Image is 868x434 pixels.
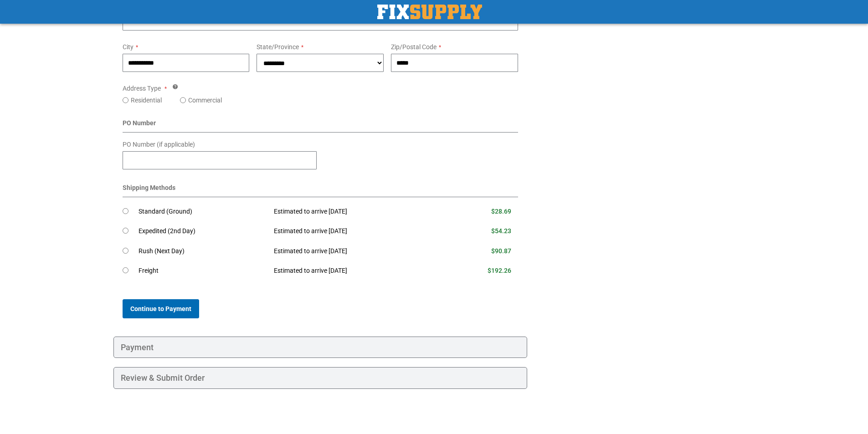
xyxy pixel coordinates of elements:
label: Residential [131,96,162,105]
span: State/Province [257,43,299,51]
span: $54.23 [491,227,511,235]
span: $28.69 [491,208,511,215]
span: Zip/Postal Code [391,43,437,51]
td: Estimated to arrive [DATE] [267,221,443,241]
span: Address Type [123,85,161,92]
td: Estimated to arrive [DATE] [267,202,443,222]
span: $192.26 [488,267,511,274]
div: Payment [113,337,528,358]
span: $90.87 [491,247,511,255]
td: Freight [139,261,267,281]
span: City [123,43,134,51]
td: Expedited (2nd Day) [139,221,267,241]
td: Estimated to arrive [DATE] [267,261,443,281]
span: Continue to Payment [130,305,191,312]
td: Rush (Next Day) [139,241,267,261]
label: Commercial [188,96,222,105]
div: Shipping Methods [123,183,519,197]
div: Review & Submit Order [113,367,528,389]
button: Continue to Payment [123,299,199,318]
div: PO Number [123,118,519,133]
img: Fix Industrial Supply [377,5,482,19]
a: store logo [377,5,482,19]
span: PO Number (if applicable) [123,141,195,148]
td: Estimated to arrive [DATE] [267,241,443,261]
td: Standard (Ground) [139,202,267,222]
